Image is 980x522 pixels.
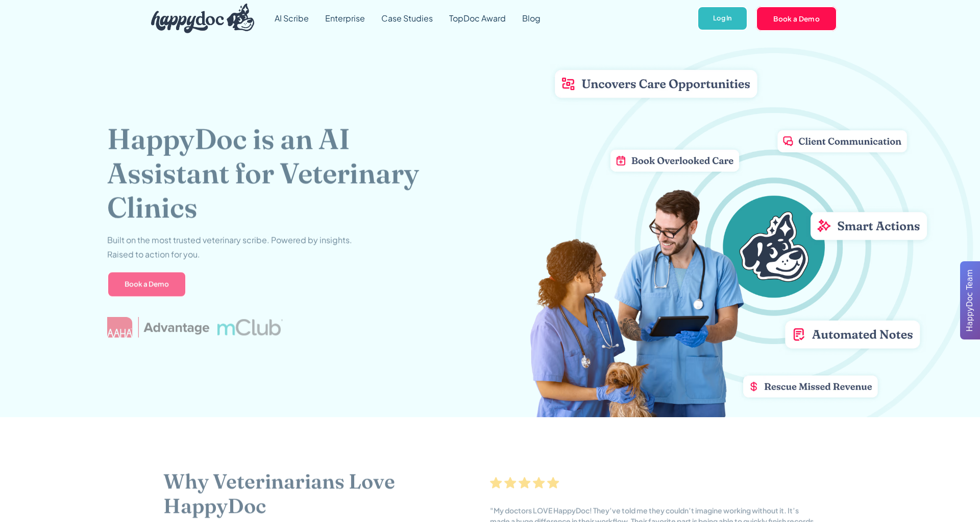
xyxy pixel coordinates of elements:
p: Built on the most trusted veterinary scribe. Powered by insights. Raised to action for you. [107,233,352,261]
a: Book a Demo [756,6,837,31]
img: HappyDoc Logo: A happy dog with his ear up, listening. [151,4,254,33]
h1: HappyDoc is an AI Assistant for Veterinary Clinics [107,122,452,225]
h2: Why Veterinarians Love HappyDoc [163,469,449,518]
img: mclub logo [217,319,283,335]
a: home [143,1,254,36]
img: AAHA Advantage logo [107,317,209,337]
a: Book a Demo [107,271,186,298]
a: Log In [697,6,748,31]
